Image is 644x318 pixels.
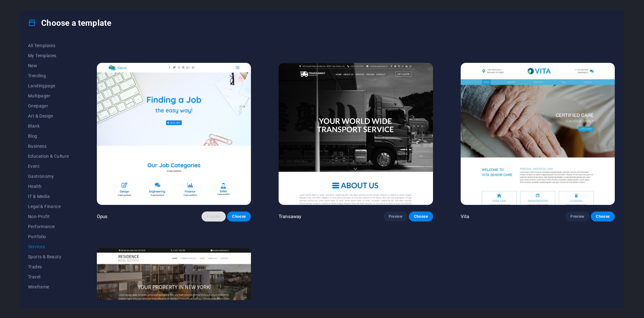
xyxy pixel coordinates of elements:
[28,103,69,108] span: Onepager
[389,214,402,219] span: Preview
[28,81,69,91] button: Landingpage
[28,91,69,101] button: Multipager
[28,232,69,242] button: Portfolio
[591,211,615,222] button: Choose
[28,222,69,232] button: Performance
[565,211,589,222] button: Preview
[28,101,69,111] button: Onepager
[28,244,69,249] span: Services
[28,224,69,229] span: Performance
[28,18,111,28] h4: Choose a template
[461,63,615,205] img: Vita
[28,43,69,48] span: All Templates
[28,111,69,121] button: Art & Design
[28,61,69,71] button: New
[202,211,225,222] button: Preview
[28,154,69,159] span: Education & Culture
[227,211,251,222] button: Choose
[28,272,69,282] button: Travel
[28,63,69,68] span: New
[28,214,69,219] span: Non-Profit
[207,214,220,219] span: Preview
[461,213,469,220] p: Vita
[28,123,69,129] span: Blank
[28,204,69,209] span: Legal & Finance
[28,284,69,289] span: Wireframe
[232,214,246,219] span: Choose
[28,282,69,292] button: Wireframe
[28,181,69,191] button: Health
[596,214,610,219] span: Choose
[28,254,69,259] span: Sports & Beauty
[28,171,69,181] button: Gastronomy
[28,252,69,262] button: Sports & Beauty
[28,41,69,51] button: All Templates
[279,63,433,205] img: Transaway
[28,211,69,222] button: Non-Profit
[28,242,69,252] button: Services
[28,151,69,161] button: Education & Culture
[28,71,69,81] button: Trending
[28,262,69,272] button: Trades
[28,53,69,58] span: My Templates
[28,144,69,149] span: Business
[384,211,408,222] button: Preview
[28,73,69,78] span: Trending
[28,113,69,118] span: Art & Design
[28,264,69,269] span: Trades
[97,63,251,205] img: Opus
[28,191,69,201] button: IT & Media
[409,211,433,222] button: Choose
[28,131,69,141] button: Blog
[28,83,69,88] span: Landingpage
[414,214,428,219] span: Choose
[97,213,108,220] p: Opus
[570,214,584,219] span: Preview
[28,93,69,98] span: Multipager
[28,161,69,171] button: Event
[28,174,69,179] span: Gastronomy
[28,194,69,199] span: IT & Media
[28,184,69,189] span: Health
[28,201,69,211] button: Legal & Finance
[28,164,69,169] span: Event
[28,141,69,151] button: Business
[28,51,69,61] button: My Templates
[28,234,69,239] span: Portfolio
[28,134,69,139] span: Blog
[279,213,301,220] p: Transaway
[28,274,69,279] span: Travel
[28,121,69,131] button: Blank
